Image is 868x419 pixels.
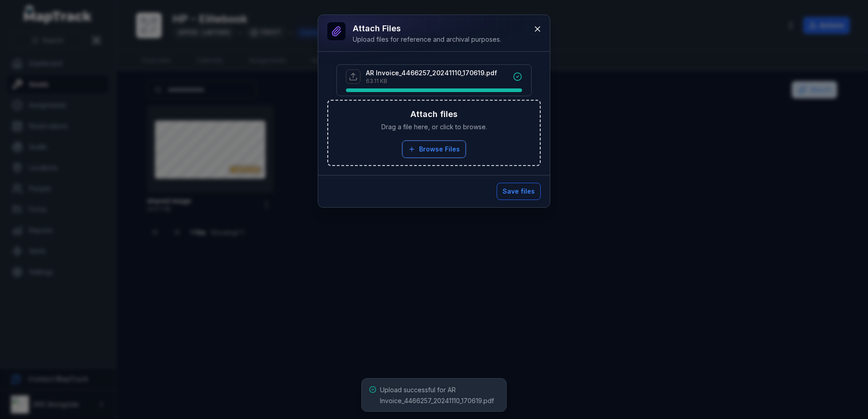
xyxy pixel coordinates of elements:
[410,108,458,121] h3: Attach files
[381,122,487,132] span: Drag a file here, or click to browse.
[380,386,494,404] span: Upload successful for AR Invoice_4466257_20241110_170619.pdf
[353,22,501,35] h3: Attach Files
[402,141,466,158] button: Browse Files
[497,183,541,200] button: Save files
[353,35,501,44] div: Upload files for reference and archival purposes.
[366,78,497,85] p: 63.11 KB
[366,68,497,78] p: AR Invoice_4466257_20241110_170619.pdf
